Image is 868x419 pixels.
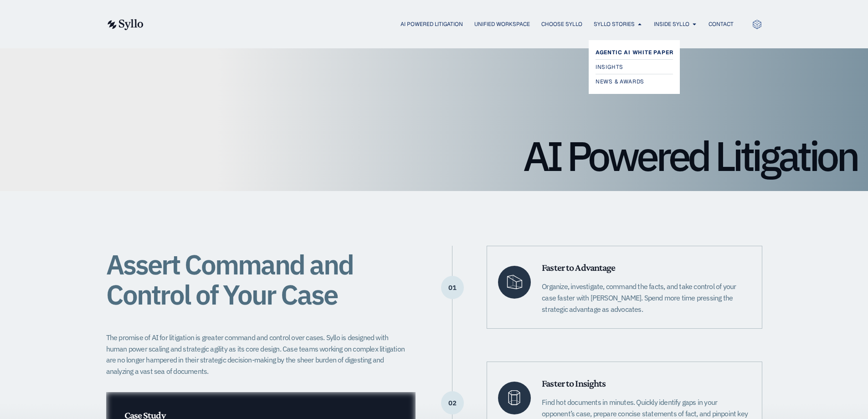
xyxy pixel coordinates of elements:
a: Syllo Stories [594,20,635,28]
p: Organize, investigate, command the facts, and take control of your case faster with [PERSON_NAME]... [542,281,750,315]
span: Insights [596,62,623,72]
a: Unified Workspace [474,20,530,28]
span: Faster to Advantage [542,262,615,273]
a: Insights [596,62,673,72]
div: Menu Toggle [162,20,734,29]
span: News & Awards [596,76,644,87]
span: Assert Command and Control of Your Case [106,246,353,312]
a: Agentic AI White Paper [596,47,673,58]
span: Faster to Insights [542,378,606,389]
p: The promise of AI for litigation is greater command and control over cases. Syllo is designed wit... [106,332,411,377]
p: 01 [441,287,464,288]
img: syllo [106,19,144,30]
a: Choose Syllo [541,20,582,28]
nav: Menu [162,20,734,29]
a: News & Awards [596,76,673,87]
p: 02 [441,403,464,403]
h1: AI Powered Litigation [11,135,857,176]
a: AI Powered Litigation [401,20,463,28]
a: Contact [709,20,734,28]
a: Inside Syllo [654,20,689,28]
